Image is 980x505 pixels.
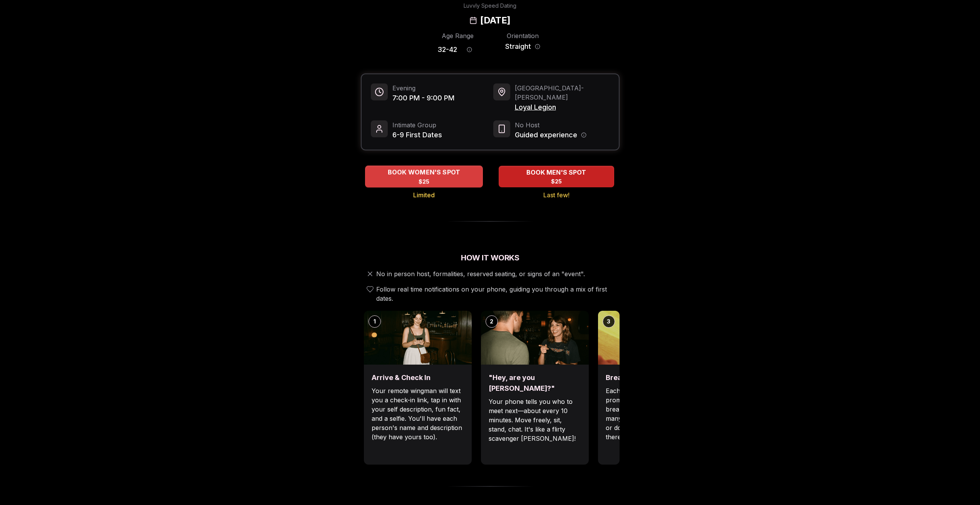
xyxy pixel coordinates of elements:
[606,372,698,383] h3: Break the ice with prompts
[437,44,457,55] span: 32 - 42
[392,93,454,103] span: 7:00 PM - 9:00 PM
[489,372,581,394] h3: "Hey, are you [PERSON_NAME]?"
[581,132,586,138] button: Host information
[551,178,562,185] span: $25
[369,315,381,328] div: 1
[437,31,478,40] div: Age Range
[489,397,581,443] p: Your phone tells you who to meet next—about every 10 minutes. Move freely, sit, stand, chat. It's...
[392,120,442,130] span: Intimate Group
[505,41,531,52] span: Straight
[372,386,464,442] p: Your remote wingman will text you a check-in link, tap in with your self description, fun fact, a...
[392,83,454,93] span: Evening
[503,31,543,40] div: Orientation
[499,166,614,187] button: BOOK MEN'S SPOT - Last few!
[515,130,577,140] span: Guided experience
[376,269,585,278] span: No in person host, formalities, reserved seating, or signs of an "event".
[464,2,516,10] div: Luvvly Speed Dating
[372,372,464,383] h3: Arrive & Check In
[364,311,472,365] img: Arrive & Check In
[486,315,498,328] div: 2
[481,311,589,365] img: "Hey, are you Max?"
[598,311,706,365] img: Break the ice with prompts
[461,41,478,58] button: Age range information
[413,190,435,200] span: Limited
[543,190,570,200] span: Last few!
[361,252,620,263] h2: How It Works
[386,168,462,177] span: BOOK WOMEN'S SPOT
[535,44,540,49] button: Orientation information
[365,165,483,187] button: BOOK WOMEN'S SPOT - Limited
[603,315,615,328] div: 3
[515,83,610,102] span: [GEOGRAPHIC_DATA] - [PERSON_NAME]
[515,102,610,113] span: Loyal Legion
[606,386,698,442] p: Each date will have new convo prompts on screen to help break the ice. Cycle through as many as y...
[480,14,510,27] h2: [DATE]
[515,120,586,130] span: No Host
[392,130,442,140] span: 6-9 First Dates
[376,285,616,303] span: Follow real time notifications on your phone, guiding you through a mix of first dates.
[418,178,429,185] span: $25
[525,168,588,177] span: BOOK MEN'S SPOT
